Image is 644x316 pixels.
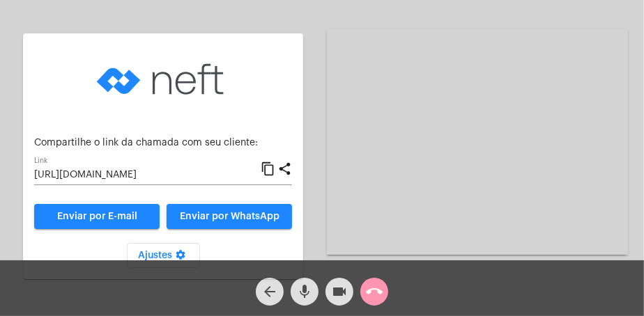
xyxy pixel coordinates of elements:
[127,243,200,268] button: Ajustes
[277,161,292,177] mat-icon: share
[138,251,189,260] span: Ajustes
[331,283,348,300] mat-icon: videocam
[167,204,292,229] button: Enviar por WhatsApp
[34,138,292,148] p: Compartilhe o link da chamada com seu cliente:
[57,212,137,221] span: Enviar por E-mail
[172,249,189,266] mat-icon: settings
[261,283,278,300] mat-icon: arrow_back
[180,212,279,221] span: Enviar por WhatsApp
[366,283,383,300] mat-icon: call_end
[34,204,160,229] a: Enviar por E-mail
[261,161,275,177] mat-icon: content_copy
[93,45,233,114] img: logo-neft-novo-2.png
[296,283,313,300] mat-icon: mic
